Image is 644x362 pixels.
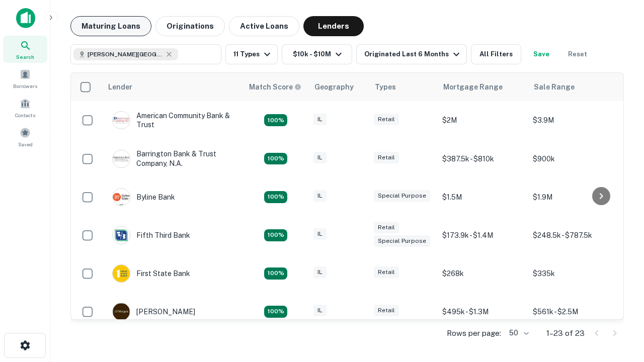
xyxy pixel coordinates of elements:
[471,44,521,64] button: All Filters
[528,139,618,177] td: $900k
[374,152,399,163] div: Retail
[113,150,130,167] img: picture
[374,190,430,202] div: Special Purpose
[443,81,503,93] div: Mortgage Range
[3,36,47,63] a: Search
[264,229,287,241] div: Matching Properties: 2, hasApolloMatch: undefined
[112,111,233,129] div: American Community Bank & Trust
[374,235,430,247] div: Special Purpose
[264,191,287,203] div: Matching Properties: 2, hasApolloMatch: undefined
[528,216,618,254] td: $248.5k - $787.5k
[113,303,130,320] img: picture
[313,266,327,278] div: IL
[112,188,175,206] div: Byline Bank
[113,265,130,282] img: picture
[113,189,130,206] img: picture
[437,139,528,177] td: $387.5k - $810k
[155,16,225,36] button: Originations
[313,114,327,125] div: IL
[356,44,467,64] button: Originated Last 6 Months
[528,178,618,216] td: $1.9M
[13,82,37,90] span: Borrowers
[112,149,233,167] div: Barrington Bank & Trust Company, N.a.
[525,44,557,64] button: Save your search to get updates of matches that match your search criteria.
[437,101,528,139] td: $2M
[308,73,369,101] th: Geography
[364,48,462,60] div: Originated Last 6 Months
[447,327,501,339] p: Rows per page:
[374,305,399,316] div: Retail
[229,16,299,36] button: Active Loans
[561,44,594,64] button: Reset
[112,226,190,244] div: Fifth Third Bank
[369,73,437,101] th: Types
[249,81,299,93] h6: Match Score
[264,114,287,126] div: Matching Properties: 2, hasApolloMatch: undefined
[18,140,33,148] span: Saved
[16,8,35,28] img: capitalize-icon.png
[264,153,287,165] div: Matching Properties: 3, hasApolloMatch: undefined
[313,190,327,202] div: IL
[15,111,35,119] span: Contacts
[437,254,528,293] td: $268k
[374,266,399,278] div: Retail
[249,81,301,93] div: Capitalize uses an advanced AI algorithm to match your search with the best lender. The match sco...
[282,44,352,64] button: $10k - $10M
[528,293,618,331] td: $561k - $2.5M
[528,101,618,139] td: $3.9M
[437,178,528,216] td: $1.5M
[264,306,287,318] div: Matching Properties: 3, hasApolloMatch: undefined
[3,94,47,121] a: Contacts
[546,327,585,339] p: 1–23 of 23
[437,73,528,101] th: Mortgage Range
[313,152,327,163] div: IL
[243,73,308,101] th: Capitalize uses an advanced AI algorithm to match your search with the best lender. The match sco...
[112,303,195,321] div: [PERSON_NAME]
[264,267,287,280] div: Matching Properties: 2, hasApolloMatch: undefined
[3,123,47,150] a: Saved
[534,81,575,93] div: Sale Range
[113,227,130,244] img: picture
[88,50,163,59] span: [PERSON_NAME][GEOGRAPHIC_DATA], [GEOGRAPHIC_DATA]
[303,16,364,36] button: Lenders
[113,112,130,129] img: picture
[313,305,327,316] div: IL
[225,44,278,64] button: 11 Types
[112,264,190,283] div: First State Bank
[108,81,132,93] div: Lender
[437,216,528,254] td: $173.9k - $1.4M
[437,293,528,331] td: $495k - $1.3M
[16,53,34,61] span: Search
[375,81,396,93] div: Types
[374,222,399,233] div: Retail
[505,326,530,340] div: 50
[70,16,151,36] button: Maturing Loans
[314,81,354,93] div: Geography
[528,254,618,293] td: $335k
[102,73,243,101] th: Lender
[528,73,618,101] th: Sale Range
[313,228,327,240] div: IL
[594,282,644,330] iframe: Chat Widget
[374,114,399,125] div: Retail
[3,65,47,92] a: Borrowers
